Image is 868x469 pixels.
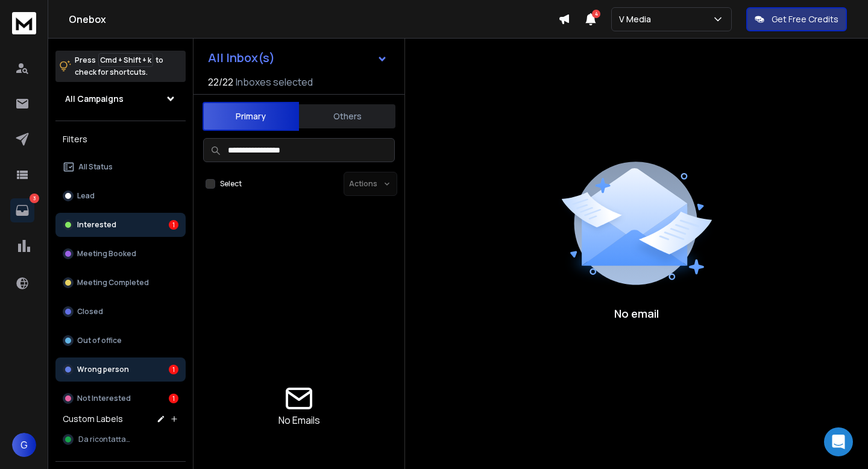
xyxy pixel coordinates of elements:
p: All Status [78,162,113,172]
button: All Status [55,155,186,179]
button: Closed [55,300,186,324]
p: Lead [77,191,95,201]
div: Open Intercom Messenger [824,427,853,456]
button: Wrong person1 [55,357,186,382]
p: V Media [619,13,656,25]
a: 3 [10,198,34,222]
span: 22 / 22 [208,75,233,89]
h1: All Inbox(s) [208,52,275,64]
p: Press to check for shortcuts. [75,54,163,78]
h1: Onebox [69,12,558,27]
p: Get Free Credits [772,13,838,25]
button: Da ricontattare [55,427,186,452]
button: Others [299,103,395,130]
span: 4 [592,10,600,18]
h1: All Campaigns [65,93,124,105]
h3: Inboxes selected [236,75,313,89]
p: No email [614,305,659,322]
p: Closed [77,307,103,316]
span: Da ricontattare [78,435,133,444]
p: No Emails [278,413,320,427]
button: G [12,433,36,457]
button: Meeting Completed [55,271,186,295]
button: Get Free Credits [746,7,847,31]
p: Not Interested [77,394,131,403]
h3: Custom Labels [63,413,123,425]
span: Cmd + Shift + k [98,53,153,67]
p: Out of office [77,336,122,345]
div: 1 [169,394,178,403]
button: Primary [203,102,299,131]
p: Meeting Booked [77,249,136,259]
p: 3 [30,194,39,203]
label: Select [220,179,242,189]
div: 1 [169,365,178,374]
p: Meeting Completed [77,278,149,288]
button: Lead [55,184,186,208]
h3: Filters [55,131,186,148]
button: All Inbox(s) [198,46,397,70]
p: Wrong person [77,365,129,374]
button: Interested1 [55,213,186,237]
button: Not Interested1 [55,386,186,411]
button: Out of office [55,329,186,353]
img: logo [12,12,36,34]
div: 1 [169,220,178,230]
button: Meeting Booked [55,242,186,266]
p: Interested [77,220,116,230]
button: All Campaigns [55,87,186,111]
